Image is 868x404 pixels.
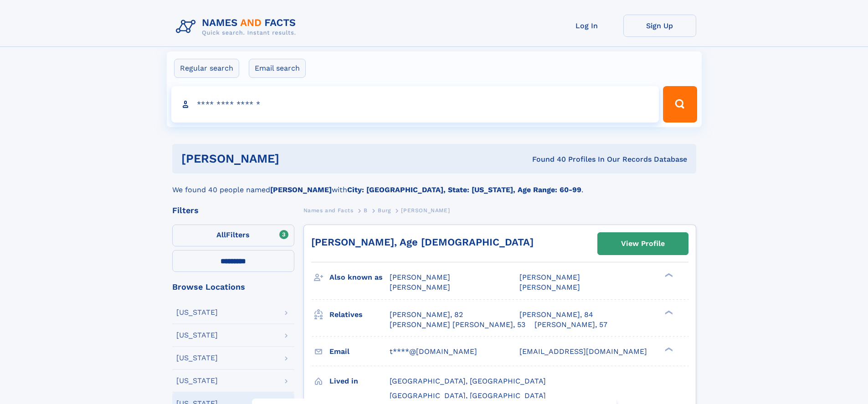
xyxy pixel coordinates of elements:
[406,154,687,164] div: Found 40 Profiles In Our Records Database
[181,153,406,164] h1: [PERSON_NAME]
[390,377,546,385] span: [GEOGRAPHIC_DATA], [GEOGRAPHIC_DATA]
[176,354,218,362] div: [US_STATE]
[550,15,623,37] a: Log In
[390,320,525,330] a: [PERSON_NAME] [PERSON_NAME], 53
[172,206,294,215] div: Filters
[172,283,294,291] div: Browse Locations
[534,320,607,330] a: [PERSON_NAME], 57
[663,86,697,123] button: Search Button
[663,272,673,278] div: ❯
[663,346,673,352] div: ❯
[329,373,390,389] h3: Lived in
[390,310,463,320] a: [PERSON_NAME], 82
[621,233,665,254] div: View Profile
[519,347,647,356] span: [EMAIL_ADDRESS][DOMAIN_NAME]
[172,174,696,195] div: We found 40 people named with .
[364,207,368,214] span: B
[519,273,580,281] span: [PERSON_NAME]
[171,86,659,123] input: search input
[390,273,450,281] span: [PERSON_NAME]
[249,59,306,78] label: Email search
[329,344,390,359] h3: Email
[390,283,450,291] span: [PERSON_NAME]
[598,233,688,255] a: View Profile
[519,283,580,291] span: [PERSON_NAME]
[216,230,226,239] span: All
[378,207,390,214] span: Burg
[623,15,696,37] a: Sign Up
[378,205,390,216] a: Burg
[390,391,546,400] span: [GEOGRAPHIC_DATA], [GEOGRAPHIC_DATA]
[176,332,218,339] div: [US_STATE]
[176,309,218,316] div: [US_STATE]
[311,236,534,248] a: [PERSON_NAME], Age [DEMOGRAPHIC_DATA]
[176,377,218,384] div: [US_STATE]
[347,185,581,194] b: City: [GEOGRAPHIC_DATA], State: [US_STATE], Age Range: 60-99
[172,15,303,39] img: Logo Names and Facts
[663,309,673,315] div: ❯
[174,59,239,78] label: Regular search
[364,205,368,216] a: B
[303,205,354,216] a: Names and Facts
[519,310,593,320] a: [PERSON_NAME], 84
[172,225,294,246] label: Filters
[329,270,390,285] h3: Also known as
[329,307,390,322] h3: Relatives
[401,207,450,214] span: [PERSON_NAME]
[270,185,332,194] b: [PERSON_NAME]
